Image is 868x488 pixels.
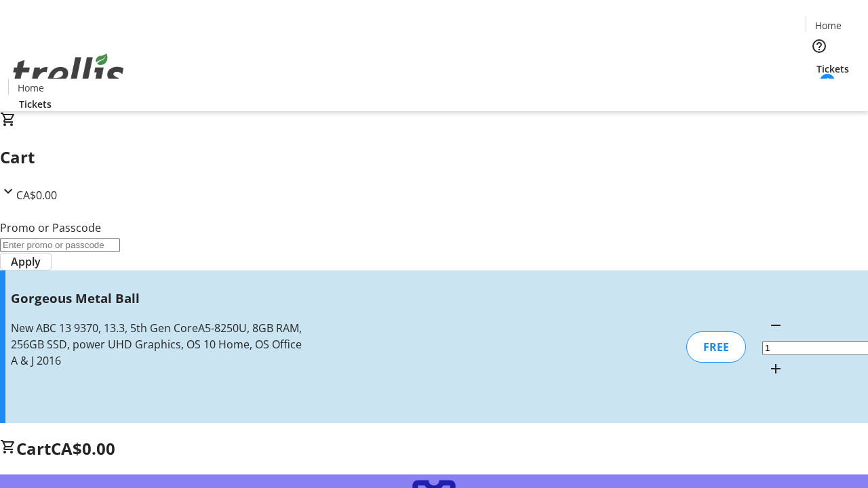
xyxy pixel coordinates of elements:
div: New ABC 13 9370, 13.3, 5th Gen CoreA5-8250U, 8GB RAM, 256GB SSD, power UHD Graphics, OS 10 Home, ... [11,320,307,369]
h3: Gorgeous Metal Ball [11,289,307,308]
span: Home [18,81,44,95]
img: Orient E2E Organization 62NfgGhcA5's Logo [8,39,129,106]
a: Home [806,18,850,33]
a: Tickets [8,97,62,111]
span: CA$0.00 [51,437,115,460]
span: CA$0.00 [16,188,57,203]
span: Tickets [816,62,849,76]
a: Tickets [806,62,860,76]
span: Tickets [19,97,52,111]
span: Home [815,18,842,33]
button: Help [806,33,833,60]
div: FREE [686,331,746,363]
a: Home [9,81,52,95]
button: Decrement by one [762,312,789,339]
span: Apply [11,253,41,270]
button: Cart [806,76,833,103]
button: Increment by one [762,355,789,382]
